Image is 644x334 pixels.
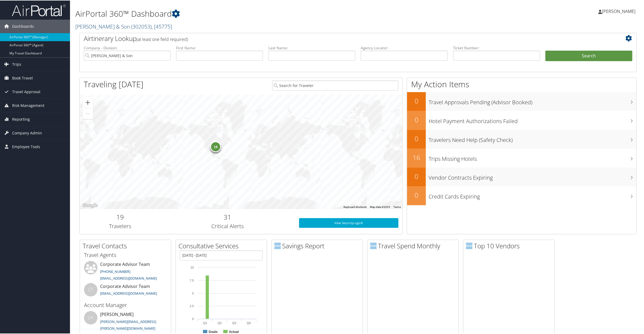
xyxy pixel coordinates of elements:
a: Terms (opens in new tab) [393,205,401,208]
h2: 0 [407,134,426,143]
span: Travel Approval [12,85,40,98]
h3: Travel Agents [84,251,167,258]
h2: Top 10 Vendors [466,241,554,250]
span: ( 302053 ) [131,22,152,30]
img: Google [81,201,99,208]
text: Q3 [232,321,236,324]
h2: 0 [407,96,426,105]
span: Reporting [12,112,30,126]
h2: 16 [407,152,426,162]
span: [PERSON_NAME] [602,8,635,14]
a: [EMAIL_ADDRESS][DOMAIN_NAME] [100,275,157,280]
h3: Critical Alerts [164,222,291,229]
a: [PERSON_NAME] & Son [75,22,172,30]
a: [PHONE_NUMBER] [100,269,130,273]
button: Search [545,50,632,61]
h3: Travelers Need Help (Safety Check) [429,133,636,143]
tspan: 0 [192,317,194,320]
a: 16Trips Missing Hotels [407,148,636,167]
tspan: 5 [192,291,194,294]
label: Ticket Number: [453,45,540,50]
label: Company - Division: [84,45,171,50]
text: Q2 [218,321,222,324]
h3: Credit Cards Expiring [429,190,636,200]
h2: 0 [407,115,426,124]
div: CT [84,283,97,296]
span: , [ 45775 ] [152,22,172,30]
li: [PERSON_NAME] [81,311,170,333]
tspan: 7.5 [190,278,194,281]
span: Trips [12,57,21,71]
h2: Airtinerary Lookup [84,33,586,43]
h3: Trips Missing Hotels [429,152,636,162]
label: First Name: [176,45,263,50]
span: Employee Tools [12,140,40,153]
h3: Vendor Contracts Expiring [429,171,636,181]
text: Actual [229,329,239,333]
h2: Consultative Services [178,241,267,250]
img: domo-logo.png [274,242,281,249]
span: (at least one field required) [136,36,188,42]
label: Last Name: [268,45,355,50]
a: [PERSON_NAME] [598,3,641,19]
span: Book Travel [12,71,33,84]
button: Zoom in [82,97,93,107]
h3: Hotel Payment Authorizations Failed [429,114,636,124]
tspan: 2.5 [190,304,194,307]
a: 0Travel Approvals Pending (Advisor Booked) [407,92,636,110]
h1: AirPortal 360™ Dashboard [75,8,452,19]
h2: Savings Report [274,241,363,250]
h2: Travel Spend Monthly [370,241,458,250]
span: Risk Management [12,98,44,112]
a: [PERSON_NAME][EMAIL_ADDRESS][PERSON_NAME][DOMAIN_NAME] [100,319,156,330]
h2: Travel Contacts [83,241,171,250]
img: airportal-logo.png [12,4,66,16]
h2: 0 [407,171,426,180]
h2: 31 [164,212,291,221]
h1: My Action Items [407,78,636,89]
tspan: 10 [191,265,194,269]
a: View SecurityLogic® [299,218,399,227]
button: Keyboard shortcuts [344,205,367,208]
a: 0Vendor Contracts Expiring [407,167,636,186]
input: Search for Traveler [272,80,399,90]
a: Open this area in Google Maps (opens a new window) [81,201,99,208]
span: Company Admin [12,126,42,139]
text: Q1 [203,321,207,324]
a: 0Travelers Need Help (Safety Check) [407,129,636,148]
img: domo-logo.png [466,242,472,249]
button: Zoom out [82,108,93,119]
a: 0Hotel Payment Authorizations Failed [407,110,636,129]
label: Agency Locator: [361,45,448,50]
img: domo-logo.png [370,242,377,249]
span: Dashboards [12,19,34,33]
text: Q4 [247,321,251,324]
div: 19 [210,141,221,152]
li: Corporate Advisor Team [81,260,170,283]
li: Corporate Advisor Team [81,283,170,300]
h3: Travelers [84,222,156,229]
h3: Account Manager [84,301,167,308]
text: Goals [209,329,218,333]
span: Map data ©2025 [370,205,390,208]
div: LH [84,311,97,324]
h2: 19 [84,212,156,221]
a: 0Credit Cards Expiring [407,186,636,205]
h1: Traveling [DATE] [84,78,143,89]
h3: Travel Approvals Pending (Advisor Booked) [429,95,636,106]
a: [EMAIL_ADDRESS][DOMAIN_NAME] [100,290,157,295]
h2: 0 [407,190,426,199]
